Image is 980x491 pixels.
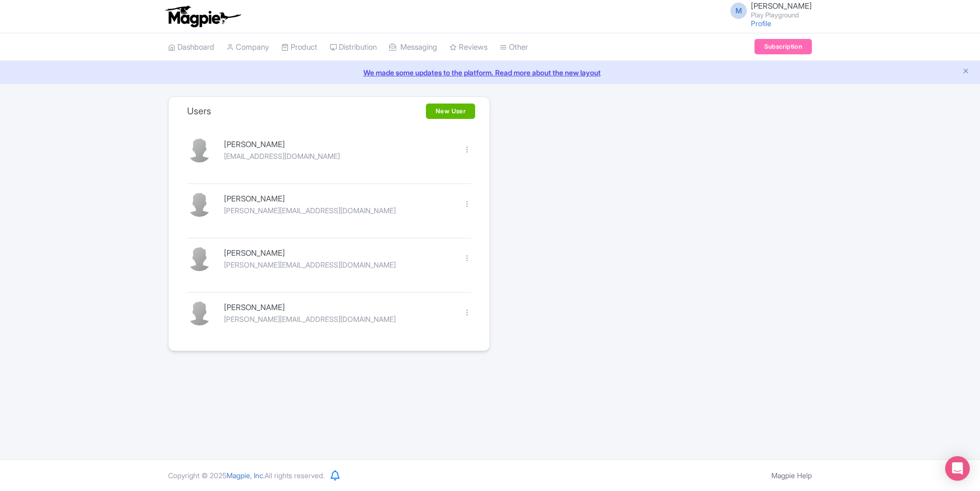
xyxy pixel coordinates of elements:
[426,104,475,119] a: New User
[330,33,377,62] a: Distribution
[751,1,812,11] span: [PERSON_NAME]
[730,3,747,19] span: M
[724,2,812,18] a: M [PERSON_NAME] Play Playground
[187,138,212,162] img: contact-b11cc6e953956a0c50a2f97983291f06.png
[281,33,317,62] a: Product
[163,5,242,28] img: logo-ab69f6fb50320c5b225c76a69d11143b.png
[450,33,487,62] a: Reviews
[500,33,528,62] a: Other
[187,106,211,117] h3: Users
[224,314,451,324] div: [PERSON_NAME][EMAIL_ADDRESS][DOMAIN_NAME]
[389,33,437,62] a: Messaging
[945,456,970,481] div: Open Intercom Messenger
[162,470,331,481] div: Copyright © 2025 All rights reserved.
[962,66,970,78] button: Close announcement
[771,471,812,480] a: Magpie Help
[751,12,812,18] small: Play Playground
[227,471,264,480] span: Magpie, Inc.
[224,139,451,151] div: [PERSON_NAME]
[6,67,974,78] a: We made some updates to the platform. Read more about the new layout
[224,248,451,259] div: [PERSON_NAME]
[224,205,451,216] div: [PERSON_NAME][EMAIL_ADDRESS][DOMAIN_NAME]
[187,301,212,325] img: contact-b11cc6e953956a0c50a2f97983291f06.png
[224,259,451,270] div: [PERSON_NAME][EMAIL_ADDRESS][DOMAIN_NAME]
[751,19,771,28] a: Profile
[187,192,212,217] img: contact-b11cc6e953956a0c50a2f97983291f06.png
[224,151,451,161] div: [EMAIL_ADDRESS][DOMAIN_NAME]
[224,302,451,314] div: [PERSON_NAME]
[187,247,212,271] img: contact-b11cc6e953956a0c50a2f97983291f06.png
[754,39,812,54] a: Subscription
[227,33,269,62] a: Company
[224,193,451,205] div: [PERSON_NAME]
[168,33,214,62] a: Dashboard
